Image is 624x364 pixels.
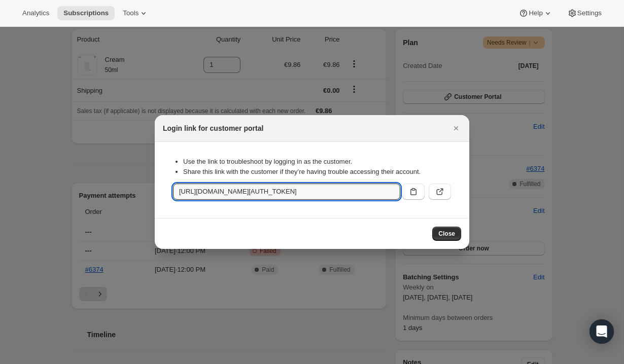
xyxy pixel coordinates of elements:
[183,157,451,167] li: Use the link to troubleshoot by logging in as the customer.
[438,230,455,238] span: Close
[561,6,608,20] button: Settings
[577,9,602,17] span: Settings
[16,6,55,20] button: Analytics
[529,9,542,17] span: Help
[183,167,451,177] li: Share this link with the customer if they’re having trouble accessing their account.
[57,6,115,20] button: Subscriptions
[432,227,461,241] button: Close
[512,6,559,20] button: Help
[590,319,614,344] div: Open Intercom Messenger
[63,9,109,17] span: Subscriptions
[449,121,463,135] button: Close
[117,6,155,20] button: Tools
[163,123,263,133] h2: Login link for customer portal
[22,9,49,17] span: Analytics
[123,9,138,17] span: Tools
